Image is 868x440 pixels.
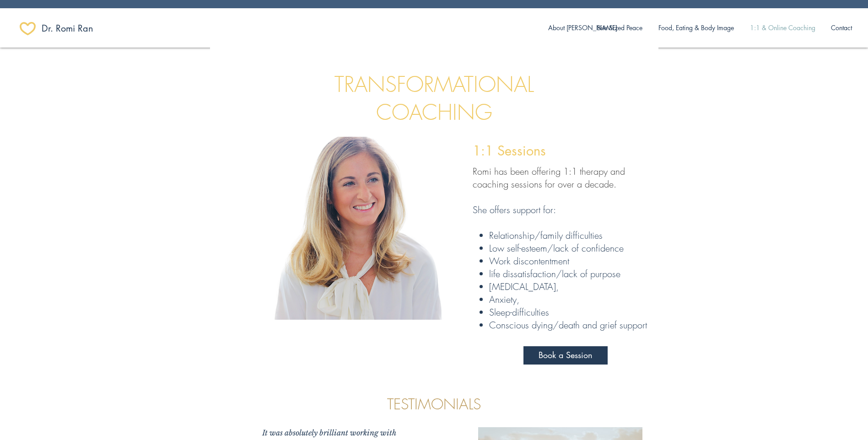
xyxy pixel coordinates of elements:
a: Food, Eating & Body Image [650,18,742,38]
span: She offers support for: [473,204,556,216]
p: Bite Sized Peace [593,18,647,38]
span: [MEDICAL_DATA], [489,280,559,293]
span: ​Dr. Romi Ran [42,22,93,35]
span: 1:1 Sessions [473,142,546,160]
span: Work discontentment [489,255,569,267]
p: Food, Eating & Body Image [654,18,739,38]
p: About [PERSON_NAME] [544,18,622,38]
nav: Site [541,18,860,38]
a: Bite Sized Peace [589,18,650,38]
span: Low self-esteem/lack of confidence [489,242,624,254]
span: TESTIMONIALS [387,394,481,414]
span: TRANSFORMATIONAL COACHING [334,70,534,126]
p: Contact [826,18,857,38]
span: Conscious dying/death and grief support [489,319,647,331]
a: Book a Session [523,346,608,365]
a: Contact [823,18,860,38]
p: 1:1 & Online Coaching [745,18,820,38]
span: life dissatisfaction/lack of purpose [489,268,620,280]
span: Anxiety, [489,293,519,306]
span: Sleep-difficulties [489,306,549,318]
span: Relationship/family difficulties [489,229,603,241]
a: 1:1 & Online Coaching [742,18,823,38]
span: Book a Session [539,349,593,361]
span: Romi has been offering 1:1 therapy and coaching sessions for over a decade. [473,165,625,190]
img: Romi. png.png [263,137,446,320]
a: About [PERSON_NAME] [541,18,589,38]
a: ​Dr. Romi Ran [42,19,107,38]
